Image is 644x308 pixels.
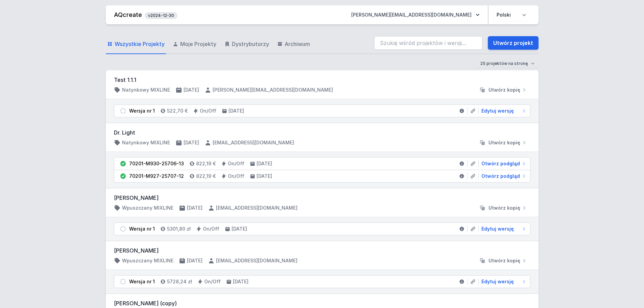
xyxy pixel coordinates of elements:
span: Otwórz podgląd [481,173,520,180]
div: Wersja nr 1 [129,108,155,114]
h4: [DATE] [257,173,272,180]
div: Wersja nr 1 [129,278,155,285]
button: Utwórz kopię [476,205,530,211]
a: Otwórz podgląd [479,173,527,180]
span: Edytuj wersję [481,108,514,114]
h3: Dr. Light [114,128,530,137]
span: Utwórz kopię [488,205,520,211]
img: draft.svg [120,108,126,114]
span: v2024-12-30 [148,13,174,18]
button: Utwórz kopię [476,87,530,93]
a: Utwórz projekt [488,36,539,50]
h4: On/Off [228,173,244,180]
img: draft.svg [120,278,126,285]
h4: [DATE] [187,257,202,264]
h4: [DATE] [233,278,248,285]
h4: [DATE] [187,205,202,211]
a: Edytuj wersję [479,226,527,232]
span: Archiwum [285,40,310,48]
h3: [PERSON_NAME] [114,194,530,202]
span: Utwórz kopię [488,257,520,264]
h4: 822,19 € [196,160,216,167]
h3: [PERSON_NAME] [114,246,530,255]
h4: [EMAIL_ADDRESS][DOMAIN_NAME] [213,139,294,146]
a: AQcreate [114,11,142,18]
span: Otwórz podgląd [481,160,520,167]
h4: [PERSON_NAME][EMAIL_ADDRESS][DOMAIN_NAME] [213,87,333,93]
a: Archiwum [276,34,311,54]
button: [PERSON_NAME][EMAIL_ADDRESS][DOMAIN_NAME] [346,9,485,21]
h4: [DATE] [232,226,247,232]
h4: On/Off [204,278,221,285]
select: Wybierz język [493,9,530,21]
span: Utwórz kopię [488,139,520,146]
h4: 522,70 € [167,108,188,114]
button: Utwórz kopię [476,139,530,146]
button: v2024-12-30 [145,11,177,19]
h3: Test 1.1.1 [114,76,530,84]
h4: [DATE] [229,108,244,114]
h4: [DATE] [184,139,199,146]
h4: 5728,24 zł [167,278,192,285]
h3: [PERSON_NAME] (copy) [114,299,530,307]
img: draft.svg [120,226,126,232]
h4: 5301,80 zł [167,226,191,232]
h4: On/Off [228,160,244,167]
h4: Natynkowy MIXLINE [122,87,170,93]
span: Moje Projekty [180,40,216,48]
span: Wszystkie Projekty [115,40,165,48]
h4: [EMAIL_ADDRESS][DOMAIN_NAME] [216,257,297,264]
a: Wszystkie Projekty [106,34,166,54]
h4: Wpuszczany MIXLINE [122,257,173,264]
h4: On/Off [203,226,219,232]
div: Wersja nr 1 [129,226,155,232]
span: Edytuj wersję [481,278,514,285]
span: Dystrybutorzy [232,40,269,48]
a: Dystrybutorzy [223,34,270,54]
a: Edytuj wersję [479,108,527,114]
h4: On/Off [200,108,216,114]
input: Szukaj wśród projektów i wersji... [374,36,482,50]
a: Moje Projekty [171,34,218,54]
button: Utwórz kopię [476,257,530,264]
h4: Natynkowy MIXLINE [122,139,170,146]
div: 70201-M927-25707-12 [129,173,184,180]
h4: 822,19 € [196,173,216,180]
h4: Wpuszczany MIXLINE [122,205,173,211]
a: Otwórz podgląd [479,160,527,167]
h4: [DATE] [184,87,199,93]
a: Edytuj wersję [479,278,527,285]
div: 70201-M930-25706-13 [129,160,184,167]
h4: [EMAIL_ADDRESS][DOMAIN_NAME] [216,205,297,211]
h4: [DATE] [257,160,272,167]
span: Edytuj wersję [481,226,514,232]
span: Utwórz kopię [488,87,520,93]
